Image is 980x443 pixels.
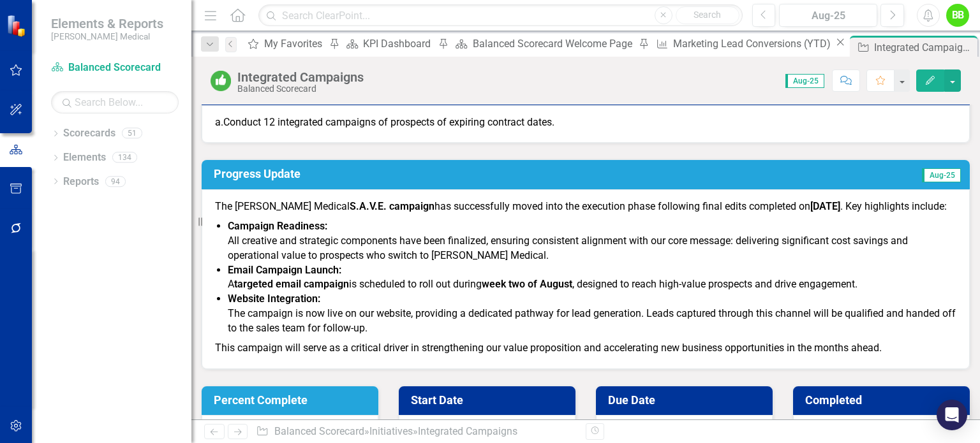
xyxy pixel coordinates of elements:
[243,36,326,52] a: My Favorites
[946,4,969,27] button: BB
[785,74,824,88] span: Aug-25
[228,220,327,232] strong: Campaign Readiness:
[6,14,29,36] img: ClearPoint Strategy
[874,40,974,55] div: Integrated Campaigns
[105,176,126,187] div: 94
[805,394,962,407] h3: Completed
[256,425,576,439] div: » »
[451,36,635,52] a: Balanced Scorecard Welcome Page
[342,36,434,52] a: KPI Dashboard
[779,4,877,27] button: Aug-25
[122,128,142,139] div: 51
[673,36,834,52] div: Marketing Lead Conversions (YTD)
[51,31,163,41] small: [PERSON_NAME] Medical
[411,394,568,407] h3: Start Date
[215,115,956,130] p: a. Conduct 12 integrated campaigns of prospects of expiring contract dates.
[608,394,765,407] h3: Due Date
[63,175,99,189] a: Reports
[215,338,956,356] p: This campaign will serve as a critical driver in strengthening our value proposition and accelera...
[63,126,115,141] a: Scorecards
[51,61,179,75] a: Balanced Scorecard
[651,36,834,52] a: Marketing Lead Conversions (YTD)
[228,293,320,305] strong: Website Integration:
[363,36,434,52] div: KPI Dashboard
[350,200,434,212] strong: S.A.V.E. campaign
[676,6,739,24] button: Search
[234,278,349,290] strong: targeted email campaign
[482,278,572,290] strong: week two of August
[51,16,163,31] span: Elements & Reports
[274,425,364,437] a: Balanced Scorecard
[264,36,326,52] div: My Favorites
[228,264,341,276] strong: Email Campaign Launch:
[112,152,137,163] div: 134
[228,219,956,263] p: All creative and strategic components have been finalized, ensuring consistent alignment with our...
[810,200,840,212] strong: [DATE]
[258,4,742,27] input: Search ClearPoint...
[228,263,956,293] p: A is scheduled to roll out during , designed to reach high-value prospects and drive engagement.
[228,292,956,336] p: The campaign is now live on our website, providing a dedicated pathway for lead generation. Leads...
[922,168,961,182] span: Aug-25
[237,70,364,84] div: Integrated Campaigns
[214,394,371,407] h3: Percent Complete
[418,425,517,437] div: Integrated Campaigns
[473,36,635,52] div: Balanced Scorecard Welcome Page
[51,91,179,113] input: Search Below...
[214,168,725,180] h3: Progress Update
[211,71,231,91] img: On or Above Target
[63,150,106,165] a: Elements
[215,200,956,217] p: The [PERSON_NAME] Medical has successfully moved into the execution phase following final edits c...
[937,400,967,430] div: Open Intercom Messenger
[783,8,873,24] div: Aug-25
[369,425,413,437] a: Initiatives
[694,10,721,20] span: Search
[237,84,364,94] div: Balanced Scorecard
